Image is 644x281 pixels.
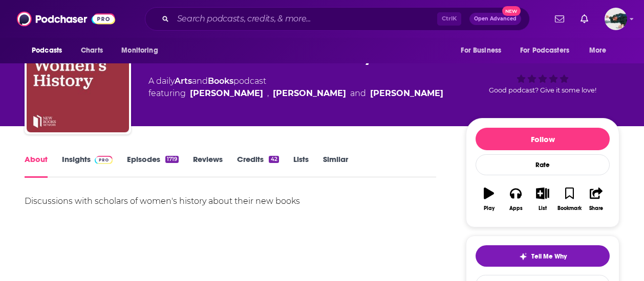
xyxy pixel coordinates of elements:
[32,43,62,58] span: Podcasts
[605,8,627,30] span: Logged in as fsg.publicity
[531,252,567,261] span: Tell Me Why
[193,154,223,178] a: Reviews
[583,181,610,218] button: Share
[273,87,346,100] a: Katrina Anderson
[165,156,179,163] div: 1719
[27,30,129,132] img: New Books in Women's History
[461,43,501,58] span: For Business
[148,75,443,100] div: A daily podcast
[145,7,530,31] div: Search podcasts, credits, & more...
[509,205,523,212] div: Apps
[539,205,547,212] div: List
[474,16,517,21] span: Open Advanced
[529,181,556,218] button: List
[237,154,278,178] a: Credits42
[502,181,529,218] button: Apps
[208,76,233,86] a: Books
[62,154,113,178] a: InsightsPodchaser Pro
[502,6,521,16] span: New
[25,41,75,60] button: open menu
[489,86,596,94] span: Good podcast? Give it some love!
[293,154,309,178] a: Lists
[582,41,619,60] button: open menu
[556,181,583,218] button: Bookmark
[466,37,619,101] div: 51Good podcast? Give it some love!
[557,205,582,212] div: Bookmark
[484,205,495,212] div: Play
[454,41,514,60] button: open menu
[323,154,348,178] a: Similar
[127,154,179,178] a: Episodes1719
[469,13,521,25] button: Open AdvancedNew
[81,43,103,58] span: Charts
[437,12,461,26] span: Ctrl K
[190,87,263,100] a: Miranda Melcher
[520,43,569,58] span: For Podcasters
[589,43,607,58] span: More
[370,87,443,100] a: Diana Dukhanova
[519,252,527,261] img: tell me why sparkle
[476,128,610,150] button: Follow
[175,76,192,86] a: Arts
[476,181,502,218] button: Play
[267,87,269,100] span: ,
[589,205,603,212] div: Share
[476,245,610,267] button: tell me why sparkleTell Me Why
[605,8,627,30] img: User Profile
[25,194,436,208] div: Discussions with scholars of women's history about their new books
[173,11,437,27] input: Search podcasts, credits, & more...
[25,154,48,178] a: About
[148,87,443,100] span: featuring
[551,10,568,28] a: Show notifications dropdown
[350,87,366,100] span: and
[121,43,158,58] span: Monitoring
[269,156,278,163] div: 42
[605,8,627,30] button: Show profile menu
[114,41,171,60] button: open menu
[95,156,113,164] img: Podchaser Pro
[476,154,610,175] div: Rate
[74,41,109,60] a: Charts
[192,76,208,86] span: and
[17,9,115,29] img: Podchaser - Follow, Share and Rate Podcasts
[513,41,584,60] button: open menu
[576,10,592,28] a: Show notifications dropdown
